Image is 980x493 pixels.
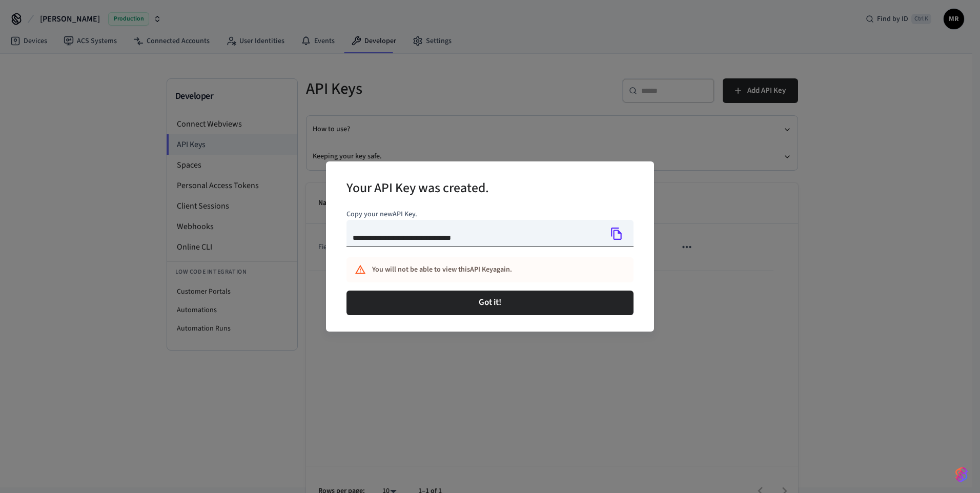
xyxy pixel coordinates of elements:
[955,466,968,483] img: SeamLogoGradient.69752ec5.svg
[346,209,634,220] p: Copy your new API Key .
[606,223,627,244] button: Copy
[346,174,489,205] h2: Your API Key was created.
[346,291,634,315] button: Got it!
[372,260,588,279] div: You will not be able to view this API Key again.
